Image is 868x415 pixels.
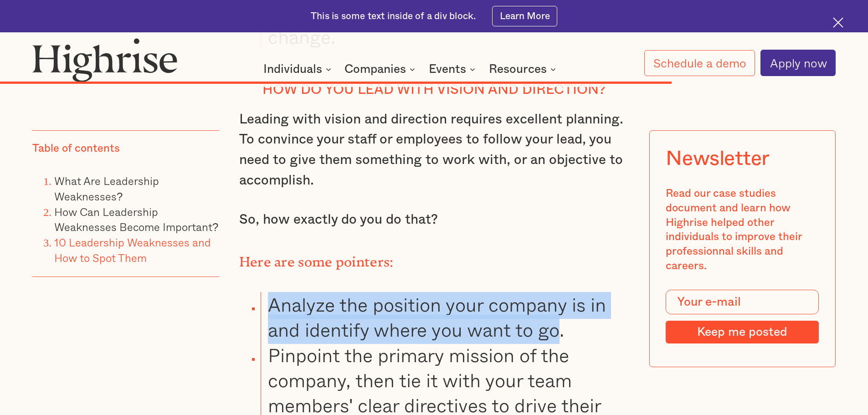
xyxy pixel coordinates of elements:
[344,64,418,75] div: Companies
[489,64,559,75] div: Resources
[239,109,629,191] p: Leading with vision and direction requires excellent planning. To convince your staff or employee...
[239,82,629,98] h4: How do you lead with vision and direction?
[311,10,476,23] div: This is some text inside of a div block.
[263,64,322,75] div: Individuals
[666,321,819,343] input: Keep me posted
[239,210,629,230] p: So, how exactly do you do that?
[344,64,406,75] div: Companies
[261,292,629,343] li: Analyze the position your company is in and identify where you want to go.
[833,17,843,28] img: Cross icon
[666,290,819,343] form: Modal Form
[666,147,770,170] div: Newsletter
[54,172,159,205] a: What Are Leadership Weaknesses?
[489,64,547,75] div: Resources
[32,38,177,82] img: Highrise logo
[429,64,466,75] div: Events
[644,50,755,76] a: Schedule a demo
[760,50,836,76] a: Apply now
[54,203,218,235] a: How Can Leadership Weaknesses Become Important?
[239,254,394,263] strong: Here are some pointers:
[54,234,211,266] a: 10 Leadership Weaknesses and How to Spot Them
[429,64,478,75] div: Events
[263,64,334,75] div: Individuals
[666,187,819,273] div: Read our case studies document and learn how Highrise helped other individuals to improve their p...
[32,142,120,156] div: Table of contents
[666,290,819,314] input: Your e-mail
[492,6,557,26] a: Learn More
